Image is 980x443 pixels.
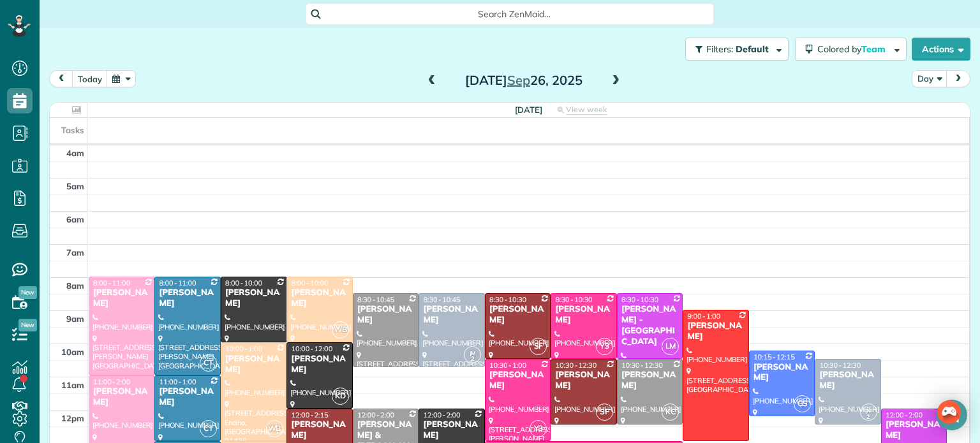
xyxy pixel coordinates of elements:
button: Actions [912,38,970,61]
span: Team [861,43,887,55]
span: 8:30 - 10:30 [555,295,592,304]
span: 10:30 - 12:30 [555,361,597,370]
div: [PERSON_NAME] [357,304,415,326]
span: Tasks [61,125,84,135]
div: [PERSON_NAME] [621,370,679,391]
span: 10:30 - 12:30 [621,361,663,370]
div: [PERSON_NAME] [93,386,151,408]
span: 10:15 - 12:15 [754,352,795,361]
span: SF [530,338,547,355]
span: LM [662,338,679,355]
span: WB [266,420,283,437]
span: 8:00 - 11:00 [93,279,130,287]
span: 10:00 - 1:00 [225,344,262,353]
span: 8:30 - 10:45 [357,295,394,304]
div: [PERSON_NAME] [753,362,812,384]
span: [DATE] [515,105,542,115]
span: View week [566,105,607,115]
span: 8:00 - 10:00 [291,279,328,287]
span: CT [200,354,217,372]
span: Y3 [596,338,613,355]
div: [PERSON_NAME] [554,304,613,326]
div: [PERSON_NAME] [225,354,283,375]
span: 6am [66,214,84,224]
div: [PERSON_NAME] [687,321,745,342]
div: [PERSON_NAME] - [GEOGRAPHIC_DATA] [621,304,679,347]
span: JM [866,407,872,414]
button: next [946,70,970,87]
h2: [DATE] 26, 2025 [444,73,604,87]
span: 10:30 - 12:30 [819,361,861,370]
span: JM [470,349,476,356]
span: 8:00 - 10:00 [225,279,262,287]
div: [PERSON_NAME] [422,419,481,441]
div: [PERSON_NAME] [819,370,877,391]
small: 2 [464,353,480,365]
span: 8:30 - 10:30 [621,295,658,304]
span: 11:00 - 2:00 [93,377,130,386]
div: [PERSON_NAME] [93,287,151,309]
span: 9:00 - 1:00 [687,312,720,321]
button: today [72,70,108,87]
span: Colored by [817,43,890,55]
span: KC [662,403,679,421]
div: [PERSON_NAME] [489,304,547,326]
div: [PERSON_NAME] [554,370,613,391]
div: [PERSON_NAME] [158,287,217,309]
span: 9am [66,314,84,324]
span: 10am [61,347,84,357]
div: Open Intercom Messenger [937,400,967,430]
span: GS [794,395,811,412]
span: Default [736,43,769,55]
a: Filters: Default [679,38,789,61]
div: [PERSON_NAME] [290,419,349,441]
span: 11am [61,380,84,390]
span: 10:30 - 1:00 [489,361,526,370]
span: 7am [66,247,84,258]
span: 8:00 - 11:00 [159,279,196,287]
div: [PERSON_NAME] [290,287,349,309]
button: Day [912,70,947,87]
span: New [19,319,37,331]
span: Sep [507,72,530,88]
div: [PERSON_NAME] [489,370,547,391]
small: 2 [861,411,877,423]
span: 4am [66,148,84,158]
button: Filters: Default [685,38,789,61]
span: 12pm [61,413,84,423]
span: 11:00 - 1:00 [159,377,196,386]
button: Colored byTeam [795,38,907,61]
span: Y3 [530,420,547,437]
span: 8:30 - 10:45 [423,295,460,304]
button: prev [49,70,73,87]
span: 12:00 - 2:00 [886,410,923,419]
span: 12:00 - 2:00 [357,410,394,419]
div: [PERSON_NAME] [422,304,481,326]
span: 8am [66,280,84,291]
span: Filters: [706,43,733,55]
span: 10:00 - 12:00 [291,344,332,353]
span: 12:00 - 2:15 [291,410,328,419]
span: 8:30 - 10:30 [489,295,526,304]
div: [PERSON_NAME] [225,287,283,309]
span: 5am [66,181,84,191]
div: [PERSON_NAME] [158,386,217,408]
div: [PERSON_NAME] [290,354,349,375]
span: SF [596,403,613,421]
span: New [19,286,37,299]
div: [PERSON_NAME] [885,419,944,441]
span: WB [332,321,349,338]
span: CT [200,420,217,437]
span: KD [332,388,349,405]
span: 12:00 - 2:00 [423,410,460,419]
